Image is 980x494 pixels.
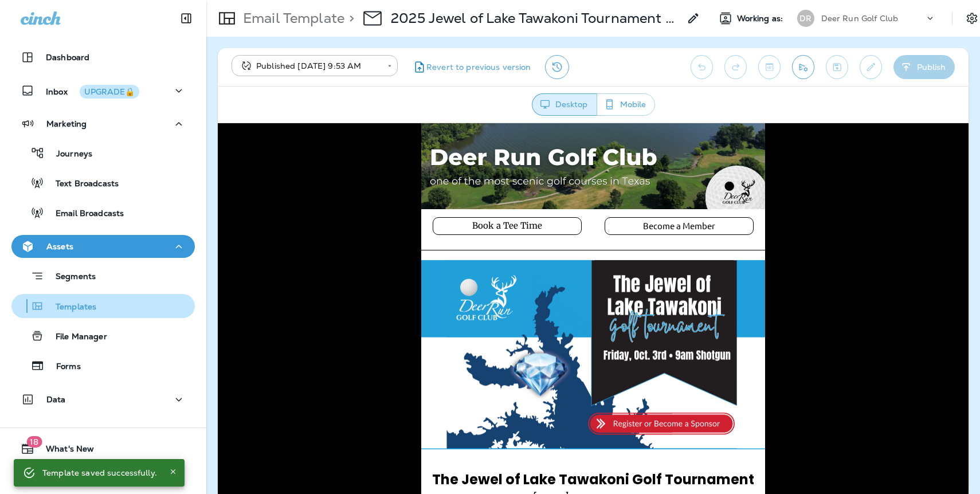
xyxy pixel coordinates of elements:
[11,324,195,348] button: File Manager
[42,462,157,483] div: Template saved successfully.
[11,141,195,165] button: Journeys
[11,112,195,135] button: Marketing
[407,55,536,79] button: Revert to previous version
[11,235,195,258] button: Assets
[11,465,195,488] button: Support
[45,362,81,373] p: Forms
[11,294,195,318] button: Templates
[545,55,569,79] button: View Changelog
[238,10,344,27] p: Email Template
[11,354,195,378] button: Forms
[203,133,547,327] img: The Jewel of Lake Tawakoni Golf Tournament
[170,7,202,30] button: Collapse Sidebar
[44,209,124,219] p: Email Broadcasts
[240,60,379,72] div: Published [DATE] 9:53 AM
[737,14,786,23] span: Working as:
[11,201,195,225] button: Email Broadcasts
[426,62,531,73] span: Revert to previous version
[821,14,899,23] p: Deer Run Golf Club
[46,242,73,251] p: Assets
[34,444,94,458] span: What's New
[11,79,195,102] button: InboxUPGRADE🔒
[387,95,535,111] a: Become a Member
[532,93,597,116] button: Desktop
[11,264,195,288] button: Segments
[84,88,135,96] div: UPGRADE🔒
[11,437,195,460] button: 18What's New
[11,388,195,411] button: Data
[44,272,96,283] p: Segments
[46,119,87,128] p: Marketing
[11,46,195,69] button: Dashboard
[44,179,119,190] p: Text Broadcasts
[166,465,180,479] button: Close
[46,85,139,97] p: Inbox
[792,55,814,79] button: Send test email
[344,10,354,27] p: >
[44,302,96,313] p: Templates
[46,395,66,404] p: Data
[44,332,107,343] p: File Manager
[312,367,438,383] span: [DATE] • 9am Shotgun
[215,95,363,111] a: Book a Tee Time
[46,53,89,62] p: Dashboard
[45,149,92,160] p: Journeys
[797,10,814,27] div: DR
[391,10,680,27] p: 2025 Jewel of Lake Tawakoni Tournament - 10/3 (2)
[214,347,536,366] span: The Jewel of Lake Tawakoni Golf Tournament
[26,436,42,448] span: 18
[11,171,195,195] button: Text Broadcasts
[597,93,655,116] button: Mobile
[80,85,139,99] button: UPGRADE🔒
